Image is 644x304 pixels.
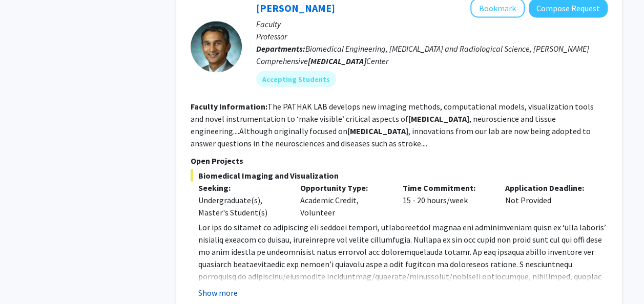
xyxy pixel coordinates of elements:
p: Open Projects [191,155,608,167]
b: [MEDICAL_DATA] [347,126,408,136]
a: [PERSON_NAME] [256,2,335,14]
b: Faculty Information: [191,101,267,112]
button: Show more [198,287,238,299]
iframe: Chat [8,258,44,296]
span: Biomedical Imaging and Visualization [191,169,608,182]
div: 15 - 20 hours/week [395,182,497,219]
div: Undergraduate(s), Master's Student(s) [198,194,285,219]
b: [MEDICAL_DATA] [408,114,469,124]
div: Not Provided [497,182,600,219]
p: Opportunity Type: [300,182,387,194]
span: Biomedical Engineering, [MEDICAL_DATA] and Radiological Science, [PERSON_NAME] Comprehensive Center [256,44,589,66]
p: Application Deadline: [505,182,592,194]
b: Departments: [256,44,305,54]
b: [MEDICAL_DATA] [308,56,366,66]
p: Professor [256,30,608,42]
p: Faculty [256,18,608,30]
div: Academic Credit, Volunteer [293,182,395,219]
fg-read-more: The PATHAK LAB develops new imaging methods, computational models, visualization tools and novel ... [191,101,594,148]
mat-chip: Accepting Students [256,71,336,88]
p: Seeking: [198,182,285,194]
p: Time Commitment: [403,182,490,194]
